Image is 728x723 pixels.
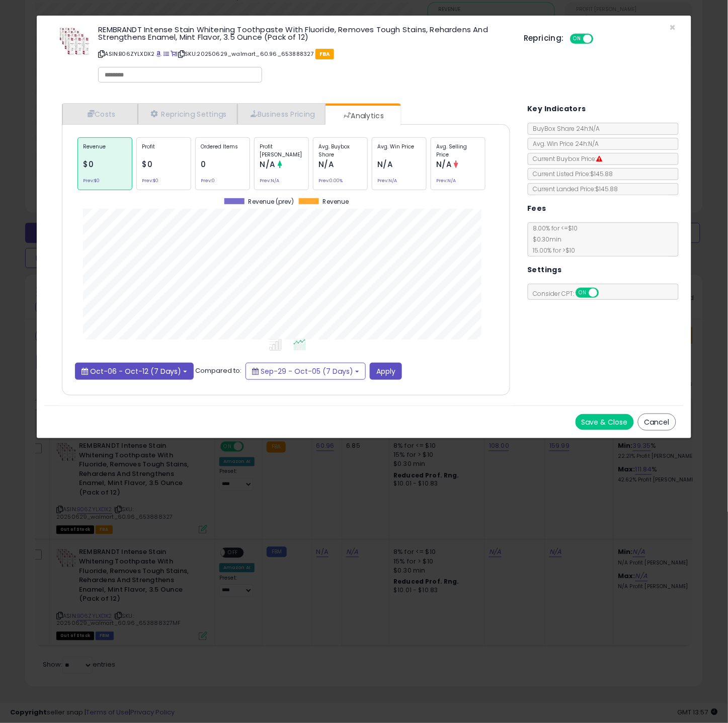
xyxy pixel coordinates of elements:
small: Prev: N/A [260,179,279,182]
span: Current Buybox Price: [528,154,603,163]
h5: Fees [528,202,547,215]
p: Ordered Items [201,143,245,158]
small: Prev: 0.00% [318,179,343,182]
span: Revenue [322,198,349,205]
span: N/A [318,159,334,170]
a: Analytics [326,106,400,126]
span: N/A [260,159,275,170]
small: Prev: N/A [377,179,397,182]
span: 15.00 % for > $10 [528,246,576,255]
span: Current Listed Price: $145.88 [528,170,613,178]
p: Profit [PERSON_NAME] [260,143,303,158]
span: ON [577,289,589,297]
small: Prev: $0 [83,179,100,182]
p: Avg. Win Price [377,143,421,158]
span: N/A [377,159,393,170]
p: Avg. Buybox Share [318,143,362,158]
a: Costs [62,104,138,124]
button: Save & Close [576,414,634,430]
span: 8.00 % for <= $10 [528,224,578,255]
p: Avg. Selling Price [436,143,480,158]
h5: Settings [528,264,562,276]
span: $0.30 min [528,235,562,244]
i: Suppressed Buy Box [597,156,603,162]
span: OFF [597,289,613,297]
h5: Repricing: [524,34,564,42]
p: Profit [142,143,186,158]
small: Prev: $0 [142,179,158,182]
button: Cancel [638,414,676,431]
p: Revenue [83,143,127,158]
span: Current Landed Price: $145.88 [528,185,618,193]
a: BuyBox page [156,50,162,58]
a: Your listing only [171,50,176,58]
span: Avg. Win Price 24h: N/A [528,139,599,148]
span: Revenue (prev) [248,198,294,205]
a: Repricing Settings [138,104,237,124]
span: FBA [315,49,334,59]
span: × [670,20,676,35]
a: Business Pricing [237,104,326,124]
span: $0 [83,159,94,170]
span: Oct-06 - Oct-12 (7 Days) [90,366,181,376]
small: Prev: 0 [201,179,215,182]
span: $0 [142,159,152,170]
span: Compared to: [195,366,241,375]
button: Apply [370,363,402,380]
span: Consider CPT: [528,289,612,298]
p: ASIN: B06ZYLXDX2 | SKU: 20250629_walmart_60.96_653888327 [98,46,509,62]
span: OFF [592,35,608,43]
img: 51NiQQ8uBBL._SL60_.jpg [59,26,90,56]
span: 0 [201,159,206,170]
h3: REMBRANDT Intense Stain Whitening Toothpaste With Fluoride, Removes Tough Stains, Rehardens And S... [98,26,509,41]
span: Sep-29 - Oct-05 (7 Days) [261,366,353,376]
span: BuyBox Share 24h: N/A [528,124,600,133]
a: All offer listings [164,50,169,58]
span: N/A [436,159,452,170]
span: ON [571,35,584,43]
h5: Key Indicators [528,103,587,115]
small: Prev: N/A [436,179,456,182]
